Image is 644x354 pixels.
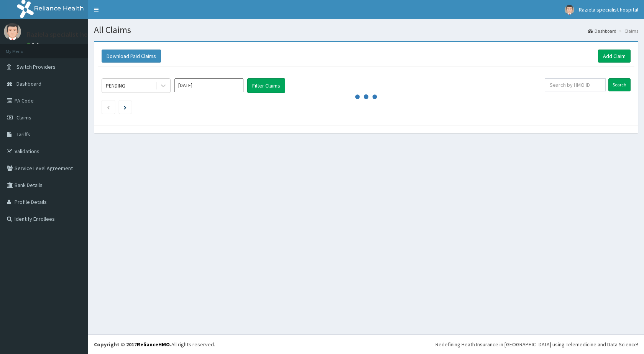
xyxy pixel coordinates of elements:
a: Previous page [107,104,110,111]
a: Online [27,42,45,47]
a: RelianceHMO [137,341,170,348]
div: Redefining Heath Insurance in [GEOGRAPHIC_DATA] using Telemedicine and Data Science! [435,341,638,348]
input: Search by HMO ID [545,78,606,91]
span: Dashboard [16,80,41,87]
input: Select Month and Year [174,78,243,92]
p: Raziela specialist hospital [27,31,105,38]
div: PENDING [106,82,125,89]
strong: Copyright © 2017 . [94,341,171,348]
a: Next page [124,104,127,111]
h1: All Claims [94,25,638,35]
img: User Image [4,23,21,40]
input: Search [608,78,631,91]
a: Dashboard [588,28,616,34]
span: Switch Providers [16,63,56,70]
li: Claims [617,28,638,34]
span: Tariffs [16,131,30,138]
img: User Image [565,5,574,15]
footer: All rights reserved. [88,334,644,354]
button: Download Paid Claims [102,50,161,63]
span: Claims [16,114,31,121]
span: Raziela specialist hospital [579,6,638,13]
button: Filter Claims [247,78,285,93]
svg: audio-loading [355,85,378,108]
a: Add Claim [598,50,631,63]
